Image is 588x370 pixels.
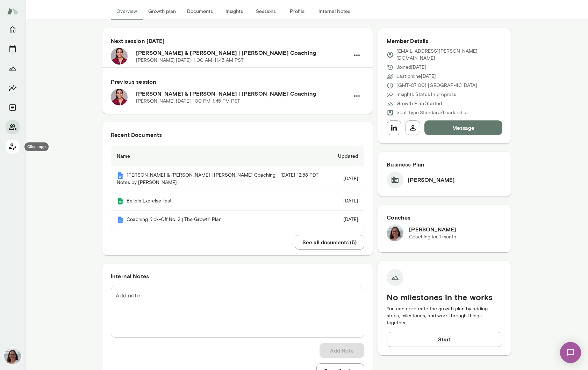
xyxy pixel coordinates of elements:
img: Renate Stoiber [387,224,403,241]
button: Documents [6,101,20,114]
h6: [PERSON_NAME] [409,225,456,234]
button: Insights [218,3,250,20]
p: You can co-create the growth plan by adding steps, milestones, and work through things together. [387,305,502,326]
button: See all documents (5) [295,235,364,250]
p: Joined [DATE] [396,64,426,71]
button: Members [6,120,20,134]
h6: Member Details [387,37,502,45]
th: Updated [332,146,364,166]
p: (GMT-07:00) [GEOGRAPHIC_DATA] [396,82,477,89]
button: Home [6,22,20,36]
h6: Business Plan [387,160,502,169]
th: Beliefs Exercise Test [111,192,332,211]
p: [PERSON_NAME] · [DATE] · 11:00 AM-11:45 AM PST [136,57,244,64]
img: Renate Stoiber [4,348,21,364]
p: Insights Status: In progress [396,91,456,98]
p: Last online [DATE] [396,73,436,80]
td: [DATE] [332,166,364,192]
button: Overview [111,3,143,20]
button: Sessions [250,3,281,20]
button: Growth Plan [6,61,20,75]
h6: Recent Documents [111,131,364,139]
button: Growth plan [143,3,181,20]
img: Mento [7,5,18,18]
th: [PERSON_NAME] & [PERSON_NAME] | [PERSON_NAME] Coaching - [DATE] 12:58 PDT - Notes by [PERSON_NAME] [111,166,332,192]
img: Mento [117,216,124,223]
button: Sessions [6,42,20,56]
h5: No milestones in the works [387,291,502,303]
th: Coaching Kick-Off No. 2 | The Growth Plan [111,210,332,229]
button: Client app [6,140,20,154]
h6: Previous session [111,77,364,86]
h6: [PERSON_NAME] & [PERSON_NAME] | [PERSON_NAME] Coaching [136,49,350,57]
h6: Next session [DATE] [111,37,364,45]
button: Insights [6,81,20,95]
th: Name [111,146,332,166]
img: Mento [117,172,124,179]
p: [PERSON_NAME] · [DATE] · 1:00 PM-1:45 PM PST [136,98,240,105]
button: Documents [181,3,218,20]
button: Start [387,332,502,347]
h6: [PERSON_NAME] & [PERSON_NAME] | [PERSON_NAME] Coaching [136,89,350,98]
p: Coaching for 1 month [409,234,456,240]
p: Seat Type: Standard/Leadership [396,109,467,116]
h6: Coaches [387,213,502,222]
p: [EMAIL_ADDRESS][PERSON_NAME][DOMAIN_NAME] [396,48,502,62]
p: Growth Plan: Started [396,100,442,107]
img: Mento [117,198,124,205]
div: Client app [24,142,49,151]
button: Profile [281,3,313,20]
td: [DATE] [332,210,364,229]
h6: Internal Notes [111,272,364,280]
h6: [PERSON_NAME] [408,176,455,184]
td: [DATE] [332,192,364,211]
button: Internal Notes [313,3,356,20]
button: Message [424,120,502,135]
